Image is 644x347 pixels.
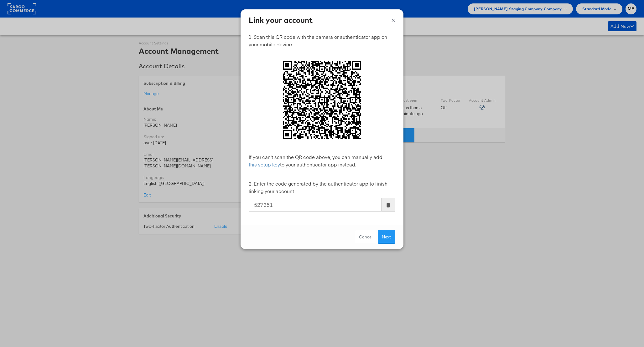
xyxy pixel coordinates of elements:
button: Next [378,230,395,244]
input: Enter the code [249,198,382,212]
h4: Link your account [249,15,395,25]
p: If you can't scan the QR code above, you can manually add to your authenticator app instead. [249,153,395,168]
button: × [391,15,395,24]
button: Cancel [355,230,376,244]
button: this setup key [249,161,280,168]
p: 2. Enter the code generated by the authenticator app to finish linking your account [249,180,395,195]
p: 1. Scan this QR code with the camera or authenticator app on your mobile device. [249,33,395,48]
